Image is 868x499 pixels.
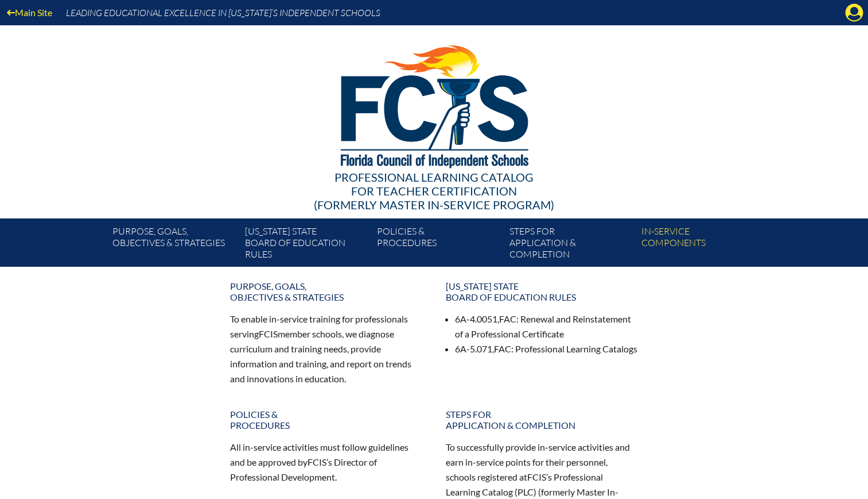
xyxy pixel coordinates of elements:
a: Main Site [2,5,57,20]
li: 6A-4.0051, : Renewal and Reinstatement of a Professional Certificate [455,312,639,341]
a: Steps forapplication & completion [439,404,645,435]
a: Policies &Procedures [372,223,504,267]
p: To enable in-service training for professionals serving member schools, we diagnose curriculum an... [230,312,423,386]
a: Purpose, goals,objectives & strategies [108,223,240,267]
img: FCISlogo221.eps [316,25,552,182]
span: FAC [499,313,516,324]
li: 6A-5.071, : Professional Learning Catalogs [455,341,639,356]
a: In-servicecomponents [637,223,769,267]
a: Policies &Procedures [223,404,430,435]
div: Professional Learning Catalog (formerly Master In-service Program) [104,170,765,212]
span: for Teacher Certification [351,184,517,198]
a: Steps forapplication & completion [505,223,637,267]
span: FCIS [308,456,326,467]
span: FAC [494,343,511,354]
a: [US_STATE] StateBoard of Education rules [439,276,645,307]
span: PLC [517,486,534,497]
span: FCIS [527,471,546,482]
a: [US_STATE] StateBoard of Education rules [240,223,372,267]
span: FCIS [259,328,278,339]
p: All in-service activities must follow guidelines and be approved by ’s Director of Professional D... [230,440,423,485]
svg: Manage account [845,3,863,22]
a: Purpose, goals,objectives & strategies [223,276,430,307]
